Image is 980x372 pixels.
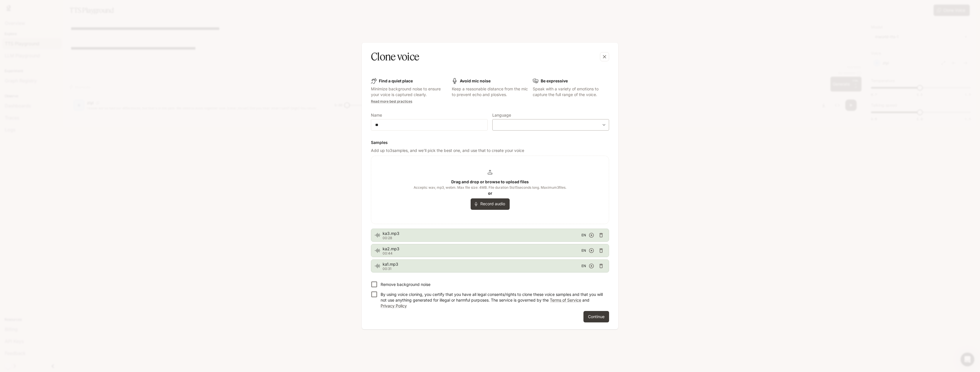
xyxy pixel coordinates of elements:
b: Drag and drop or browse to upload files [451,179,529,184]
p: 00:44 [383,252,581,255]
p: Add up to 3 samples, and we'll pick the best one, and use that to create your voice [371,148,609,153]
span: Accepts: wav, mp3, webm. Max file size: 4MB. File duration 5 to 15 seconds long. Maximum 3 files. [414,185,566,190]
b: Be expressive [541,78,568,83]
span: EN [581,232,586,238]
button: Record audio [471,198,510,210]
b: Avoid mic noise [460,78,491,83]
h5: Clone voice [371,50,419,64]
h6: Samples [371,140,609,145]
a: Terms of Service [550,298,581,302]
span: EN [581,263,586,269]
b: or [488,191,492,196]
p: Keep a reasonable distance from the mic to prevent echo and plosives. [452,86,528,97]
p: By using voice cloning, you certify that you have all legal consents/rights to clone these voice ... [381,292,605,309]
p: 00:28 [383,236,581,240]
b: Find a quiet place [379,78,413,83]
span: EN [581,248,586,253]
button: Continue [583,311,609,322]
a: Read more best practices [371,99,412,103]
p: Name [371,113,382,117]
p: 00:31 [383,267,581,271]
p: Minimize background noise to ensure your voice is captured clearly. [371,86,447,97]
span: ka2.mp3 [383,246,581,252]
p: Language [492,113,511,117]
p: Speak with a variety of emotions to capture the full range of the voice. [533,86,609,97]
p: Remove background noise [381,282,430,287]
span: ka3.mp3 [383,231,581,236]
a: Privacy Policy [381,303,407,308]
span: ka1.mp3 [383,261,581,267]
div: ​ [493,122,609,128]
